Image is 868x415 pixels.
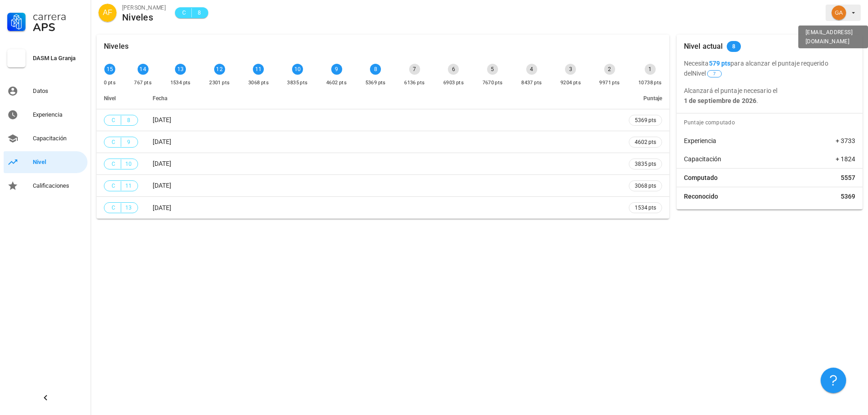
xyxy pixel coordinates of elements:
div: 15 [104,64,115,75]
div: 3068 pts [248,78,269,87]
span: 5369 [841,192,855,201]
span: [DATE] [153,160,171,167]
span: C [110,159,117,169]
div: 3 [565,64,576,75]
div: 7670 pts [483,78,503,87]
div: Capacitación [33,135,84,142]
span: [DATE] [153,116,171,123]
span: 10 [125,159,132,169]
a: Experiencia [4,104,87,126]
div: [PERSON_NAME] [122,3,166,12]
div: 8437 pts [521,78,542,87]
th: Fecha [145,87,621,109]
div: 1 [645,64,656,75]
div: Carrera [33,11,84,22]
div: 3835 pts [287,78,308,87]
div: 4 [526,64,537,75]
div: DASM La Granja [33,55,84,62]
span: Experiencia [684,136,716,145]
span: 5369 pts [635,116,656,125]
div: 767 pts [134,78,152,87]
span: [DATE] [153,204,171,211]
a: Datos [4,80,87,102]
b: 1 de septiembre de 2026 [684,97,756,104]
div: Datos [33,87,84,95]
div: avatar [832,5,846,20]
div: 6136 pts [404,78,425,87]
div: Calificaciones [33,182,84,190]
div: 10 [292,64,303,75]
span: C [110,138,117,147]
span: C [180,8,188,17]
span: Puntaje [643,95,662,102]
div: 6 [448,64,459,75]
div: 9 [331,64,342,75]
div: Niveles [122,12,166,22]
span: 8 [732,41,735,52]
div: 9971 pts [599,78,620,87]
div: APS [33,22,84,33]
div: 4602 pts [326,78,347,87]
th: Nivel [97,87,145,109]
div: 14 [138,64,149,75]
div: 10738 pts [638,78,662,87]
div: 12 [214,64,225,75]
p: Alcanzará el puntaje necesario el . [684,86,855,106]
span: [DATE] [153,138,171,145]
span: 1534 pts [635,203,656,212]
a: Nivel [4,151,87,173]
div: 11 [253,64,264,75]
div: 2301 pts [209,78,230,87]
div: 8 [370,64,381,75]
span: 9 [125,138,132,147]
span: 4602 pts [635,138,656,147]
b: 579 pts [709,60,731,67]
div: Puntaje computado [680,113,863,132]
span: 8 [195,8,203,17]
div: 6903 pts [443,78,464,87]
span: Reconocido [684,192,718,201]
span: AF [103,4,112,22]
div: Nivel actual [684,35,723,58]
div: 5369 pts [365,78,386,87]
span: C [110,203,117,212]
span: 5557 [841,173,855,182]
div: 9204 pts [560,78,581,87]
div: 0 pts [104,78,116,87]
span: Capacitación [684,154,721,164]
div: avatar [98,4,117,22]
div: Niveles [104,35,128,58]
span: Computado [684,173,718,182]
div: Experiencia [33,111,84,118]
span: Nivel [692,70,723,77]
span: 3068 pts [635,181,656,190]
span: Nivel [104,95,116,102]
span: + 1824 [836,154,855,164]
th: Puntaje [621,87,669,109]
span: Fecha [153,95,167,102]
span: 3835 pts [635,159,656,169]
div: 7 [409,64,420,75]
span: [DATE] [153,182,171,189]
div: 13 [175,64,186,75]
a: Capacitación [4,128,87,149]
span: 11 [125,181,132,190]
span: 13 [125,203,132,212]
span: 8 [125,116,132,125]
div: 5 [487,64,498,75]
span: C [110,116,117,125]
div: 1534 pts [170,78,191,87]
span: + 3733 [836,136,855,145]
span: 7 [713,71,716,77]
p: Necesita para alcanzar el puntaje requerido del [684,58,855,78]
a: Calificaciones [4,175,87,197]
div: Nivel [33,159,84,166]
div: 2 [604,64,615,75]
span: C [110,181,117,190]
